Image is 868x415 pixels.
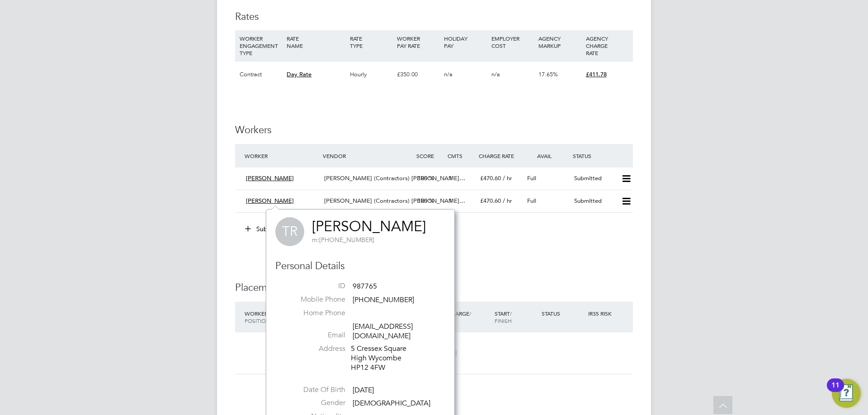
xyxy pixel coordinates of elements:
[282,398,345,408] label: Gender
[275,260,445,273] h3: Personal Details
[449,174,452,182] span: 1
[324,197,465,205] span: [PERSON_NAME] (Contractors) [PERSON_NAME]…
[536,30,583,54] div: AGENCY MARKUP
[480,174,501,182] span: £470.60
[312,218,426,235] a: [PERSON_NAME]
[282,385,345,395] label: Date Of Birth
[418,174,427,182] span: 100
[348,61,395,88] div: Hourly
[282,344,345,354] label: Address
[445,148,476,164] div: Cmts
[282,331,345,340] label: Email
[414,148,445,164] div: Score
[449,197,452,205] span: 1
[586,70,607,78] span: £411.78
[235,10,633,23] h3: Rates
[235,124,633,137] h3: Workers
[445,305,492,329] div: Charge
[282,308,345,318] label: Home Phone
[284,30,347,54] div: RATE NAME
[246,174,294,182] span: [PERSON_NAME]
[832,379,861,408] button: Open Resource Center, 11 new notifications
[321,148,414,164] div: Vendor
[324,174,465,182] span: [PERSON_NAME] (Contractors) [PERSON_NAME]…
[527,197,536,205] span: Full
[282,295,345,304] label: Mobile Phone
[237,61,284,88] div: Contract
[287,70,311,78] span: Day Rate
[312,236,319,244] span: m:
[348,30,395,54] div: RATE TYPE
[444,70,453,78] span: n/a
[503,197,512,205] span: / hr
[353,282,377,291] span: 987765
[480,197,501,205] span: £470.60
[312,236,374,244] span: [PHONE_NUMBER]
[476,148,524,164] div: Charge Rate
[395,30,442,54] div: WORKER PAY RATE
[235,281,633,294] h3: Placements
[503,174,512,182] span: / hr
[242,305,305,329] div: Worker
[571,194,618,209] div: Submitted
[538,70,558,78] span: 17.65%
[442,30,489,54] div: HOLIDAY PAY
[237,30,284,61] div: WORKER ENGAGEMENT TYPE
[275,217,304,246] span: TR
[353,322,413,340] a: [EMAIL_ADDRESS][DOMAIN_NAME]
[242,148,321,164] div: Worker
[584,30,631,61] div: AGENCY CHARGE RATE
[246,197,294,205] span: [PERSON_NAME]
[353,399,430,408] span: [DEMOGRAPHIC_DATA]
[586,305,617,322] div: IR35 Risk
[245,310,270,324] span: / Position
[244,349,624,358] div: No data found
[527,174,536,182] span: Full
[239,222,307,236] button: Submit Worker
[395,61,442,88] div: £350.00
[492,305,539,329] div: Start
[282,281,345,291] label: ID
[571,148,633,164] div: Status
[491,70,500,78] span: n/a
[489,30,536,54] div: EMPLOYER COST
[353,295,414,304] span: [PHONE_NUMBER]
[353,386,374,395] span: [DATE]
[524,148,571,164] div: Avail
[571,171,618,186] div: Submitted
[539,305,586,322] div: Status
[418,197,427,205] span: 100
[495,310,512,324] span: / Finish
[351,344,437,372] div: 5 Cressex Square High Wycombe HP12 4FW
[831,385,840,397] div: 11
